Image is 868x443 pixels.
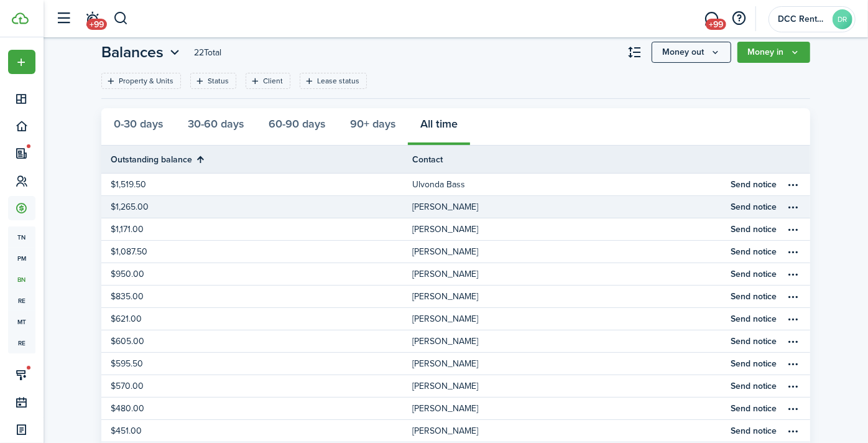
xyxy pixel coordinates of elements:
[731,357,777,370] a: Send notice
[101,41,183,63] button: Open menu
[731,223,777,236] a: Send notice
[412,426,478,436] table-profile-info-text: [PERSON_NAME]
[786,401,801,416] button: Open menu
[246,73,290,89] filter-tag: Open filter
[723,286,810,307] a: Send noticeOpen menu
[175,108,256,146] button: 30-60 days
[412,247,478,257] table-profile-info-text: [PERSON_NAME]
[786,177,801,192] button: Open menu
[101,108,175,146] button: 0-30 days
[101,286,412,307] a: $835.00
[119,75,173,86] filter-tag-label: Property & Units
[737,42,810,63] button: Money in
[412,353,723,375] a: [PERSON_NAME]
[263,75,283,86] filter-tag-label: Client
[412,359,478,369] table-profile-info-text: [PERSON_NAME]
[101,41,164,63] span: Balances
[786,267,801,282] button: Open menu
[101,353,412,375] a: $595.50
[723,420,810,442] a: Send noticeOpen menu
[833,9,852,29] avatar-text: DR
[101,174,412,195] a: $1,519.50
[723,353,810,375] a: Send noticeOpen menu
[412,180,465,190] table-profile-info-text: Ulvonda Bass
[101,41,183,63] button: Balances
[101,241,412,263] a: $1,087.50
[412,337,478,347] table-profile-info-text: [PERSON_NAME]
[412,398,723,419] a: [PERSON_NAME]
[778,15,828,24] span: DCC Rentals LLC
[412,153,723,166] th: Contact
[8,248,35,269] a: pm
[731,178,777,191] a: Send notice
[723,375,810,397] a: Send noticeOpen menu
[412,375,723,397] a: [PERSON_NAME]
[731,402,777,415] a: Send notice
[8,226,35,248] span: tn
[723,241,810,263] a: Send noticeOpen menu
[731,268,777,281] a: Send notice
[412,292,478,302] table-profile-info-text: [PERSON_NAME]
[194,46,221,59] header-page-total: 22 Total
[786,379,801,394] button: Open menu
[786,312,801,327] button: Open menu
[412,225,478,235] table-profile-info-text: [PERSON_NAME]
[300,73,367,89] filter-tag: Open filter
[786,222,801,237] button: Open menu
[256,108,338,146] button: 60-90 days
[731,380,777,393] a: Send notice
[8,332,35,353] a: re
[208,75,229,86] filter-tag-label: Status
[8,269,35,290] a: bn
[731,312,777,325] a: Send notice
[101,263,412,285] a: $950.00
[786,245,801,259] button: Open menu
[723,398,810,419] a: Send noticeOpen menu
[86,19,107,30] span: +99
[786,289,801,304] button: Open menu
[737,42,810,63] button: Open menu
[101,420,412,442] a: $451.00
[81,3,104,35] a: Notifications
[412,420,723,442] a: [PERSON_NAME]
[412,404,478,414] table-profile-info-text: [PERSON_NAME]
[723,218,810,240] a: Send noticeOpen menu
[652,42,731,63] button: Open menu
[723,308,810,330] a: Send noticeOpen menu
[412,286,723,307] a: [PERSON_NAME]
[786,200,801,215] button: Open menu
[101,152,412,167] th: Sort
[12,12,29,24] img: TenantCloud
[412,381,478,391] table-profile-info-text: [PERSON_NAME]
[731,424,777,437] a: Send notice
[412,308,723,330] a: [PERSON_NAME]
[786,424,801,439] button: Open menu
[317,75,359,86] filter-tag-label: Lease status
[412,241,723,263] a: [PERSON_NAME]
[8,50,35,74] button: Open menu
[113,8,129,29] button: Search
[723,196,810,218] a: Send noticeOpen menu
[412,202,478,212] table-profile-info-text: [PERSON_NAME]
[729,8,750,29] button: Open resource center
[412,174,723,195] a: Ulvonda Bass
[101,196,412,218] a: $1,265.00
[101,330,412,352] a: $605.00
[8,290,35,311] a: re
[412,263,723,285] a: [PERSON_NAME]
[412,330,723,352] a: [PERSON_NAME]
[101,218,412,240] a: $1,171.00
[412,218,723,240] a: [PERSON_NAME]
[101,73,181,89] filter-tag: Open filter
[412,269,478,279] table-profile-info-text: [PERSON_NAME]
[8,311,35,332] a: mt
[700,3,724,35] a: Messaging
[723,330,810,352] a: Send noticeOpen menu
[338,108,408,146] button: 90+ days
[786,357,801,371] button: Open menu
